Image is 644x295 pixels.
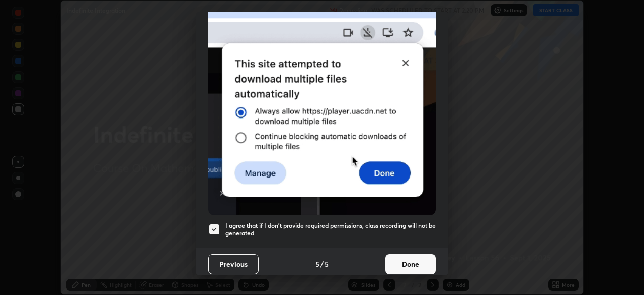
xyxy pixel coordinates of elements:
[385,254,436,274] button: Done
[320,259,324,269] h4: /
[208,254,259,274] button: Previous
[225,222,436,238] h5: I agree that if I don't provide required permissions, class recording will not be generated
[325,259,329,269] h4: 5
[315,259,319,269] h4: 5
